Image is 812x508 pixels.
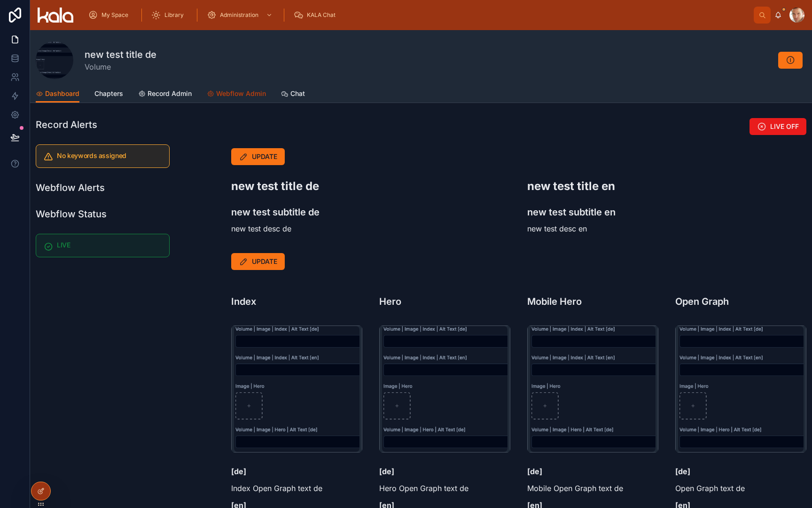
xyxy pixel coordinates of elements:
p: Mobile Open Graph text de [527,483,658,494]
h1: Webflow Alerts [36,181,105,194]
h1: Webflow Status [36,207,107,221]
img: Screenshot-2025-09-30-at-08.59.48.png [234,326,359,452]
span: Library [164,11,184,19]
a: Chat [281,85,305,104]
p: new test desc de [231,223,510,234]
a: Library [148,7,190,24]
span: My Space [101,11,128,19]
strong: [de] [379,467,394,476]
img: Screenshot-2025-09-30-at-08.59.48.png [530,326,656,452]
h3: Open Graph [675,294,806,309]
div: scrollable content [81,5,754,25]
span: UPDATE [252,257,277,266]
a: Dashboard [36,85,79,103]
h2: new test title de [231,178,510,194]
h3: Hero [379,294,510,309]
p: new test desc en [527,223,806,234]
span: LIVE OFF [770,122,799,131]
img: App logo [38,8,73,23]
a: My Space [86,7,135,24]
a: KALA Chat [291,7,342,24]
h1: Record Alerts [36,118,97,131]
span: KALA Chat [307,11,336,19]
a: Webflow Admin [207,85,266,104]
a: Record Admin [138,85,192,104]
h3: Index [231,294,362,309]
p: Hero Open Graph text de [379,483,510,494]
span: Webflow Admin [216,89,266,98]
h5: LIVE [57,242,162,248]
strong: [de] [527,467,542,476]
a: Chapters [94,85,123,104]
span: Dashboard [45,89,79,98]
span: Chat [290,89,305,98]
p: Index Open Graph text de [231,483,362,494]
span: Volume [85,61,156,72]
button: UPDATE [231,253,285,270]
span: Record Admin [148,89,192,98]
h3: new test subtitle de [231,205,510,219]
strong: [de] [675,467,690,476]
img: Screenshot-2025-09-30-at-08.59.48.png [678,326,804,452]
span: Chapters [94,89,123,98]
h2: new test title en [527,178,806,194]
span: Administration [220,11,258,19]
p: Open Graph text de [675,483,806,494]
h3: new test subtitle en [527,205,806,219]
h3: Mobile Hero [527,294,658,309]
h5: No keywords assigned [57,152,162,159]
strong: [de] [231,467,246,476]
button: UPDATE [231,148,285,165]
h1: new test title de [85,48,156,61]
a: Administration [204,7,277,24]
span: UPDATE [252,152,277,161]
button: LIVE OFF [750,118,806,135]
img: Screenshot-2025-09-30-at-08.59.48.png [382,326,507,452]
